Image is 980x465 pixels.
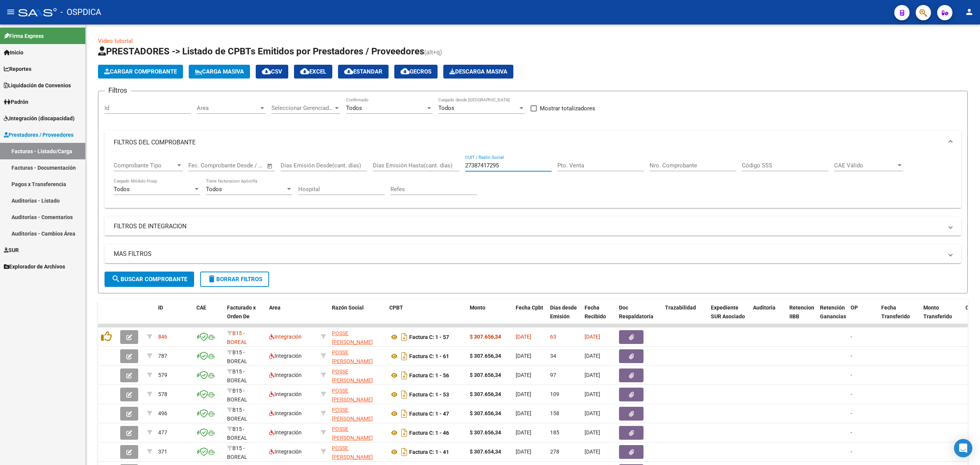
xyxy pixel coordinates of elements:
[158,305,163,311] span: ID
[516,305,543,311] span: Fecha Cpbt
[332,349,373,364] span: POSSE [PERSON_NAME]
[344,67,353,76] mat-icon: cloud_download
[332,407,373,422] span: POSSE [PERSON_NAME]
[4,81,71,90] span: Liquidación de Convenios
[409,430,449,436] strong: Factura C: 1 - 46
[851,372,852,378] span: -
[400,67,410,76] mat-icon: cloud_download
[105,217,961,236] mat-expansion-panel-header: FILTROS DE INTEGRACION
[227,305,256,319] span: Facturado x Orden De
[294,65,332,79] button: EXCEL
[467,300,513,333] datatable-header-cell: Monto
[4,262,65,271] span: Explorador de Archivos
[409,411,449,417] strong: Factura C: 1 - 47
[470,410,501,416] strong: $ 307.656,34
[332,368,373,383] span: POSSE [PERSON_NAME]
[227,445,247,460] span: B15 - BOREAL
[585,449,600,455] span: [DATE]
[516,372,531,378] span: [DATE]
[197,105,259,111] span: Area
[269,410,302,416] span: Integración
[262,67,271,76] mat-icon: cloud_download
[105,130,961,155] mat-expansion-panel-header: FILTROS DEL COMPROBANTE
[400,68,431,75] span: Gecros
[851,391,852,397] span: -
[399,388,409,401] i: Descargar documento
[158,391,167,397] span: 578
[207,276,262,283] span: Borrar Filtros
[665,305,696,311] span: Trazabilidad
[851,305,858,311] span: OP
[158,410,167,416] span: 496
[394,65,438,79] button: Gecros
[389,305,403,311] span: CPBT
[329,300,386,333] datatable-header-cell: Razón Social
[193,300,224,333] datatable-header-cell: CAE
[98,38,133,44] a: Video tutorial
[332,305,364,311] span: Razón Social
[711,305,745,319] span: Expediente SUR Asociado
[4,246,19,254] span: SUR
[513,300,547,333] datatable-header-cell: Fecha Cpbt
[114,162,176,169] span: Comprobante Tipo
[60,4,101,21] span: - OSPDICA
[332,445,373,460] span: POSSE [PERSON_NAME]
[399,446,409,458] i: Descargar documento
[550,372,556,378] span: 97
[470,353,501,359] strong: $ 307.656,34
[516,449,531,455] span: [DATE]
[547,300,581,333] datatable-header-cell: Días desde Emisión
[443,65,513,79] button: Descarga Masiva
[338,65,389,79] button: Estandar
[708,300,750,333] datatable-header-cell: Expediente SUR Asociado
[158,353,167,359] span: 787
[851,449,852,455] span: -
[399,408,409,420] i: Descargar documento
[332,425,383,441] div: 27387417295
[196,305,206,311] span: CAE
[920,300,962,333] datatable-header-cell: Monto Transferido
[105,85,131,96] h3: Filtros
[409,353,449,359] strong: Factura C: 1 - 61
[269,305,281,311] span: Area
[585,410,600,416] span: [DATE]
[332,406,383,422] div: 27387417295
[409,334,449,340] strong: Factura C: 1 - 57
[550,353,556,359] span: 34
[409,449,449,455] strong: Factura C: 1 - 41
[256,65,288,79] button: CSV
[550,449,559,455] span: 278
[155,300,193,333] datatable-header-cell: ID
[550,305,577,319] span: Días desde Emisión
[111,276,187,283] span: Buscar Comprobante
[271,105,333,111] span: Seleccionar Gerenciador
[851,353,852,359] span: -
[399,369,409,381] i: Descargar documento
[954,439,972,457] div: Open Intercom Messenger
[443,65,513,79] app-download-masive: Descarga masiva de comprobantes (adjuntos)
[227,426,247,441] span: B15 - BOREAL
[114,222,943,231] mat-panel-title: FILTROS DE INTEGRACION
[104,68,177,75] span: Cargar Comprobante
[346,105,362,111] span: Todos
[269,429,302,436] span: Integración
[817,300,848,333] datatable-header-cell: Retención Ganancias
[332,330,373,345] span: POSSE [PERSON_NAME]
[516,334,531,340] span: [DATE]
[4,98,28,106] span: Padrón
[98,65,183,79] button: Cargar Comprobante
[619,305,653,319] span: Doc Respaldatoria
[581,300,616,333] datatable-header-cell: Fecha Recibido
[470,429,501,436] strong: $ 307.656,34
[269,353,302,359] span: Integración
[851,429,852,436] span: -
[449,68,507,75] span: Descarga Masiva
[332,329,383,345] div: 27387417295
[332,348,383,364] div: 27387417295
[470,305,485,311] span: Monto
[4,131,73,139] span: Prestadores / Proveedores
[386,300,467,333] datatable-header-cell: CPBT
[409,391,449,398] strong: Factura C: 1 - 53
[550,429,559,436] span: 185
[206,186,222,193] span: Todos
